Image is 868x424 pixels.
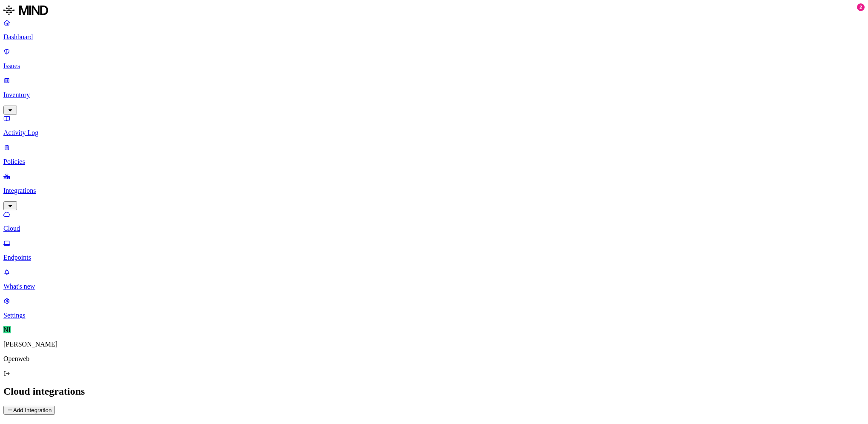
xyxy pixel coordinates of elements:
[3,143,865,166] a: Policies
[3,239,865,261] a: Endpoints
[857,3,865,11] div: 2
[3,3,865,19] a: MIND
[3,115,865,137] a: Activity Log
[3,158,865,166] p: Policies
[3,406,55,415] button: Add Integration
[3,172,865,209] a: Integrations
[3,254,865,261] p: Endpoints
[3,77,865,113] a: Inventory
[3,187,865,195] p: Integrations
[3,386,865,397] h2: Cloud integrations
[3,355,865,363] p: Openweb
[3,48,865,70] a: Issues
[3,33,865,41] p: Dashboard
[3,62,865,70] p: Issues
[3,3,48,17] img: MIND
[3,326,11,333] span: NI
[3,129,865,137] p: Activity Log
[3,210,865,232] a: Cloud
[3,297,865,319] a: Settings
[3,91,865,99] p: Inventory
[3,19,865,41] a: Dashboard
[3,283,865,290] p: What's new
[3,268,865,290] a: What's new
[3,312,865,319] p: Settings
[3,225,865,232] p: Cloud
